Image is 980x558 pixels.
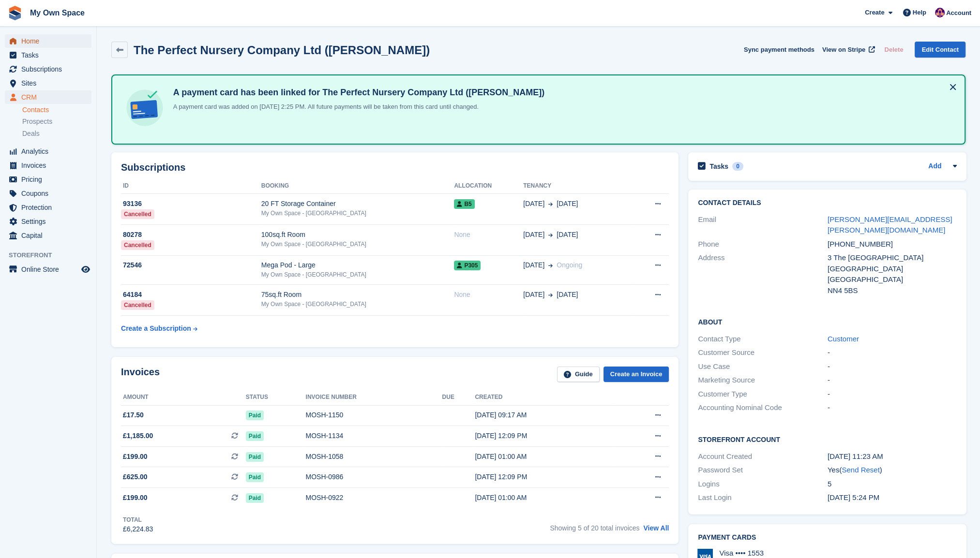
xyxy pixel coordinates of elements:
[121,240,154,250] div: Cancelled
[134,44,430,57] h2: The Perfect Nursery Company Ltd ([PERSON_NAME])
[698,252,827,296] div: Address
[454,199,474,209] span: B5
[557,261,582,269] span: Ongoing
[698,451,827,462] div: Account Created
[246,472,264,482] span: Paid
[8,6,22,20] img: stora-icon-8386f47178a22dfd0bd8f6a31ec36ba5ce8667c1dd55bd0f319d3a0aa187defe.svg
[21,229,79,242] span: Capital
[22,129,40,138] span: Deals
[261,290,454,300] div: 75sq.ft Room
[5,48,91,62] a: menu
[22,117,52,126] span: Prospects
[828,389,957,400] div: -
[5,145,91,158] a: menu
[5,62,91,76] a: menu
[305,431,442,441] div: MOSH-1134
[5,90,91,104] a: menu
[913,8,926,17] span: Help
[523,230,544,240] span: [DATE]
[121,178,261,194] th: ID
[121,260,261,270] div: 72546
[21,173,79,186] span: Pricing
[603,367,669,382] a: Create an Invoice
[261,209,454,218] div: My Own Space - [GEOGRAPHIC_DATA]
[643,524,669,532] a: View All
[305,452,442,462] div: MOSH-1058
[21,76,79,90] span: Sites
[842,466,879,474] a: Send Reset
[124,87,166,129] img: card-linked-ebf98d0992dc2aeb22e95c0e3c79077019eb2392cfd83c6a337811c24bc77127.svg
[261,260,454,270] div: Mega Pod - Large
[123,524,153,534] div: £6,224.83
[828,361,957,372] div: -
[123,431,153,441] span: £1,185.00
[9,250,96,260] span: Storefront
[828,402,957,413] div: -
[698,199,957,207] h2: Contact Details
[261,240,454,249] div: My Own Space - [GEOGRAPHIC_DATA]
[557,367,600,382] a: Guide
[5,187,91,200] a: menu
[828,375,957,386] div: -
[123,493,148,503] span: £199.00
[123,472,148,482] span: £625.00
[246,452,264,462] span: Paid
[828,264,957,275] div: [GEOGRAPHIC_DATA]
[21,34,79,48] span: Home
[261,178,454,194] th: Booking
[828,451,957,462] div: [DATE] 11:23 AM
[21,187,79,200] span: Coupons
[261,270,454,279] div: My Own Space - [GEOGRAPHIC_DATA]
[21,62,79,76] span: Subscriptions
[169,87,545,98] h4: A payment card has been linked for The Perfect Nursery Company Ltd ([PERSON_NAME])
[698,479,827,490] div: Logins
[928,161,941,172] a: Add
[698,434,957,444] h2: Storefront Account
[475,390,615,405] th: Created
[709,162,728,171] h2: Tasks
[121,300,154,310] div: Cancelled
[698,492,827,503] div: Last Login
[305,493,442,503] div: MOSH-0922
[305,410,442,420] div: MOSH-1150
[21,215,79,228] span: Settings
[828,347,957,358] div: -
[557,290,578,300] span: [DATE]
[865,8,884,17] span: Create
[523,178,632,194] th: Tenancy
[698,402,827,413] div: Accounting Nominal Code
[22,117,91,127] a: Prospects
[121,290,261,300] div: 64184
[246,390,306,405] th: Status
[5,215,91,228] a: menu
[475,472,615,482] div: [DATE] 12:09 PM
[839,466,882,474] span: ( )
[454,230,523,240] div: None
[5,229,91,242] a: menu
[121,367,160,382] h2: Invoices
[246,493,264,503] span: Paid
[698,239,827,250] div: Phone
[5,34,91,48] a: menu
[121,320,197,338] a: Create a Subscription
[454,178,523,194] th: Allocation
[698,534,957,542] h2: Payment cards
[121,230,261,240] div: 80278
[523,260,544,270] span: [DATE]
[5,263,91,276] a: menu
[915,42,965,58] a: Edit Contact
[698,334,827,345] div: Contact Type
[121,209,154,219] div: Cancelled
[123,410,144,420] span: £17.50
[305,472,442,482] div: MOSH-0986
[557,199,578,209] span: [DATE]
[21,145,79,158] span: Analytics
[475,493,615,503] div: [DATE] 01:00 AM
[828,285,957,296] div: NN4 5BS
[744,42,814,58] button: Sync payment methods
[21,90,79,104] span: CRM
[21,159,79,172] span: Invoices
[523,199,544,209] span: [DATE]
[828,335,859,343] a: Customer
[5,159,91,172] a: menu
